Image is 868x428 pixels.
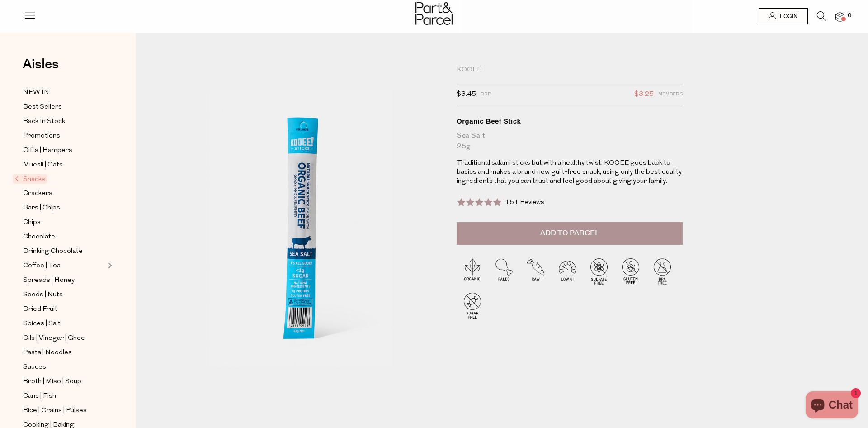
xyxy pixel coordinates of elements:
[23,57,59,80] a: Aisles
[23,304,57,315] span: Dried Fruit
[457,89,476,100] span: $3.45
[23,101,105,113] a: Best Sellers
[23,289,105,300] a: Seeds | Nuts
[23,246,83,257] span: Drinking Chocolate
[457,255,488,287] img: P_P-ICONS-Live_Bec_V11_Organic.svg
[23,130,105,142] a: Promotions
[457,290,488,321] img: P_P-ICONS-Live_Bec_V11_Sugar_Free.svg
[23,347,105,358] a: Pasta | Noodles
[646,255,678,287] img: P_P-ICONS-Live_Bec_V11_BPA_Free.svg
[803,391,861,421] inbox-online-store-chat: Shopify online store chat
[658,89,683,100] span: Members
[23,347,72,358] span: Pasta | Noodles
[23,376,105,387] a: Broth | Miso | Soup
[23,376,81,387] span: Broth | Miso | Soup
[23,188,105,199] a: Crackers
[13,174,47,184] span: Snacks
[23,261,61,271] span: Coffee | Tea
[23,203,60,214] span: Bars | Chips
[615,255,646,287] img: P_P-ICONS-Live_Bec_V11_Gluten_Free.svg
[23,275,105,286] a: Spreads | Honey
[457,159,683,186] p: Traditional salami sticks but with a healthy twist. KOOEE goes back to basics and makes a brand n...
[540,228,599,238] span: Add to Parcel
[415,2,453,25] img: Part&Parcel
[23,231,105,243] a: Chocolate
[23,116,105,127] a: Back In Stock
[23,333,85,344] span: Oils | Vinegar | Ghee
[481,89,491,100] span: RRP
[23,362,46,373] span: Sauces
[23,87,49,98] span: NEW IN
[23,217,41,228] span: Chips
[23,102,62,113] span: Best Sellers
[845,12,854,20] span: 0
[23,54,59,74] span: Aisles
[23,145,105,156] a: Gifts | Hampers
[23,202,105,214] a: Bars | Chips
[457,130,683,152] div: Sea Salt 25g
[23,217,105,228] a: Chips
[23,304,105,315] a: Dried Fruit
[583,255,615,287] img: P_P-ICONS-Live_Bec_V11_Sulfate_Free.svg
[23,188,52,199] span: Crackers
[23,246,105,257] a: Drinking Chocolate
[23,160,63,171] span: Muesli | Oats
[457,66,683,75] div: KOOEE
[23,275,75,286] span: Spreads | Honey
[23,159,105,171] a: Muesli | Oats
[23,116,65,127] span: Back In Stock
[23,319,61,329] span: Spices | Salt
[23,361,105,373] a: Sauces
[23,290,63,300] span: Seeds | Nuts
[23,260,105,271] a: Coffee | Tea
[835,12,844,22] a: 0
[23,405,87,416] span: Rice | Grains | Pulses
[23,232,55,243] span: Chocolate
[15,174,105,185] a: Snacks
[23,391,56,402] span: Cans | Fish
[520,255,552,287] img: P_P-ICONS-Live_Bec_V11_Raw.svg
[552,255,583,287] img: P_P-ICONS-Live_Bec_V11_Low_Gi.svg
[457,222,683,245] button: Add to Parcel
[457,117,683,126] div: Organic Beef Stick
[106,260,112,271] button: Expand/Collapse Coffee | Tea
[23,145,72,156] span: Gifts | Hampers
[23,405,105,416] a: Rice | Grains | Pulses
[23,318,105,329] a: Spices | Salt
[23,390,105,402] a: Cans | Fish
[488,255,520,287] img: P_P-ICONS-Live_Bec_V11_Paleo.svg
[505,199,544,206] span: 151 Reviews
[23,131,60,142] span: Promotions
[778,13,797,20] span: Login
[23,87,105,98] a: NEW IN
[759,8,808,24] a: Login
[23,333,105,344] a: Oils | Vinegar | Ghee
[634,89,654,100] span: $3.25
